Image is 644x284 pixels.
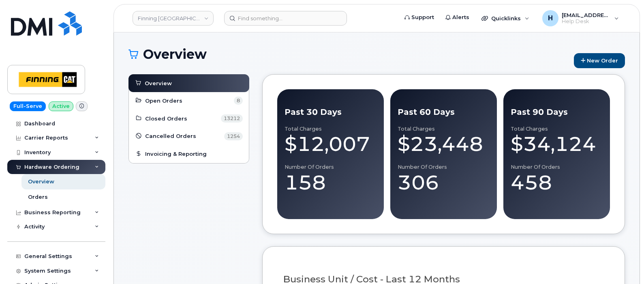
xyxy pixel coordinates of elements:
div: 158 [285,170,377,195]
div: Total Charges [398,126,490,132]
span: 8 [234,97,243,105]
div: $12,007 [285,132,377,156]
a: Overview [135,78,243,88]
div: Past 60 Days [398,106,490,118]
a: Open Orders 8 [135,96,243,105]
h1: Overview [128,47,570,61]
span: Cancelled Orders [145,132,196,140]
span: Invoicing & Reporting [145,150,207,158]
div: Number of Orders [398,164,490,170]
div: Number of Orders [511,164,603,170]
a: New Order [574,53,625,68]
div: Past 90 Days [511,106,603,118]
div: 306 [398,170,490,195]
span: Overview [145,80,172,87]
a: Invoicing & Reporting [135,149,243,159]
span: 13212 [221,114,243,123]
a: Cancelled Orders 1254 [135,131,243,141]
div: Past 30 Days [285,106,377,118]
div: 458 [511,170,603,195]
div: $23,448 [398,132,490,156]
div: Number of Orders [285,164,377,170]
span: Open Orders [145,97,182,105]
div: Total Charges [511,126,603,132]
span: 1254 [224,132,243,140]
div: Total Charges [285,126,377,132]
span: Closed Orders [145,115,187,123]
div: $34,124 [511,132,603,156]
a: Closed Orders 13212 [135,114,243,123]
